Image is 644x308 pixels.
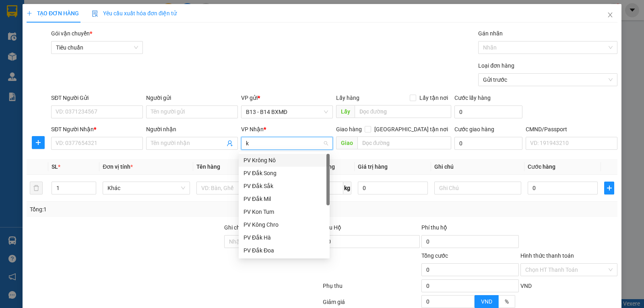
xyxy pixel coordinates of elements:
[454,126,494,132] label: Cước giao hàng
[336,105,355,118] span: Lấy
[21,13,65,43] strong: CÔNG TY TNHH [GEOGRAPHIC_DATA] 214 QL13 - P.26 - Q.BÌNH THẠNH - TP HCM 1900888606
[526,125,617,134] div: CMND/Passport
[434,182,521,194] input: Ghi Chú
[72,30,114,36] span: B131408250564
[505,298,509,305] span: %
[30,182,43,194] button: delete
[146,125,238,134] div: Người nhận
[343,182,351,194] span: kg
[239,244,330,257] div: PV Đắk Đoa
[241,93,333,102] div: VP gửi
[520,283,532,289] span: VND
[239,218,330,231] div: PV Kông Chro
[227,140,233,147] span: user-add
[244,194,325,203] div: PV Đắk Mil
[239,231,330,244] div: PV Đắk Hà
[196,163,220,170] span: Tên hàng
[244,233,325,242] div: PV Đắk Hà
[421,252,448,259] span: Tổng cước
[30,205,249,214] div: Tổng: 1
[336,95,359,101] span: Lấy hàng
[607,12,613,18] span: close
[32,139,44,146] span: plus
[62,56,74,68] span: Nơi nhận:
[244,169,325,178] div: PV Đắk Song
[51,93,143,102] div: SĐT Người Gửi
[244,156,325,165] div: PV Krông Nô
[599,4,621,27] button: Close
[241,126,264,132] span: VP Nhận
[478,30,503,37] label: Gán nhãn
[146,93,238,102] div: Người gửi
[322,281,421,296] div: Phụ thu
[196,182,283,194] input: VD: Bàn, Ghế
[431,159,524,175] th: Ghi chú
[107,182,185,194] span: Khác
[239,180,330,192] div: PV Đắk Sắk
[239,192,330,205] div: PV Đắk Mil
[244,246,325,255] div: PV Đắk Đoa
[92,10,177,17] span: Yêu cầu xuất hóa đơn điện tử
[81,56,99,61] span: PV Cư Jút
[28,48,93,54] strong: BIÊN NHẬN GỬI HÀNG HOÁ
[224,235,321,248] input: Ghi chú đơn hàng
[520,252,574,259] label: Hình thức thanh toán
[92,10,98,17] img: icon
[52,163,58,170] span: SL
[224,224,268,231] label: Ghi chú đơn hàng
[454,105,522,118] input: Cước lấy hàng
[8,18,19,38] img: logo
[239,154,330,167] div: PV Krông Nô
[416,93,451,102] span: Lấy tận nơi
[357,136,452,149] input: Dọc đường
[239,167,330,180] div: PV Đắk Song
[51,125,143,134] div: SĐT Người Nhận
[244,182,325,190] div: PV Đắk Sắk
[454,137,522,150] input: Cước giao hàng
[358,163,388,170] span: Giá trị hàng
[323,224,341,231] span: Thu Hộ
[358,182,428,194] input: 0
[528,163,555,170] span: Cước hàng
[454,95,491,101] label: Cước lấy hàng
[27,10,79,17] span: TẠO ĐƠN HÀNG
[371,125,451,134] span: [GEOGRAPHIC_DATA] tận nơi
[605,185,614,191] span: plus
[481,298,492,305] span: VND
[244,207,325,216] div: PV Kon Tum
[103,163,133,170] span: Đơn vị tính
[51,30,92,37] span: Gói vận chuyển
[239,205,330,218] div: PV Kon Tum
[336,126,362,132] span: Giao hàng
[336,136,357,149] span: Giao
[483,74,613,86] span: Gửi trước
[8,56,17,68] span: Nơi gửi:
[27,10,32,16] span: plus
[421,223,518,235] div: Phí thu hộ
[32,136,45,149] button: plus
[244,220,325,229] div: PV Kông Chro
[76,36,114,42] span: 11:39:14 [DATE]
[478,62,514,69] label: Loại đơn hàng
[56,41,138,54] span: Tiêu chuẩn
[604,182,614,194] button: plus
[355,105,452,118] input: Dọc đường
[246,106,328,118] span: B13 - B14 BXMĐ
